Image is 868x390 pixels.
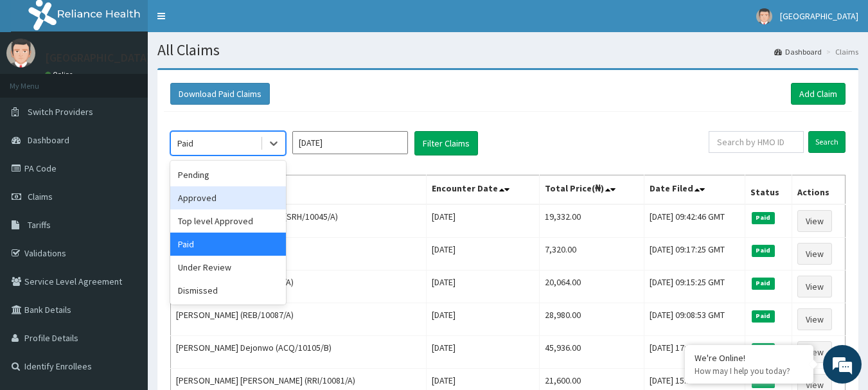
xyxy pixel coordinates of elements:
[791,83,846,105] a: Add Claim
[24,64,52,96] img: d_794563401_company_1708531726252_794563401
[797,341,832,363] a: View
[797,243,832,265] a: View
[28,134,69,146] span: Dashboard
[426,336,539,369] td: [DATE]
[170,186,286,209] div: Approved
[6,256,245,301] textarea: Type your message and hit 'Enter'
[823,46,858,57] li: Claims
[745,175,792,205] th: Status
[792,175,845,205] th: Actions
[797,308,832,330] a: View
[774,46,822,57] a: Dashboard
[171,303,427,336] td: [PERSON_NAME] (REB/10087/A)
[797,276,832,297] a: View
[157,42,858,58] h1: All Claims
[709,131,804,153] input: Search by HMO ID
[644,270,745,303] td: [DATE] 09:15:25 GMT
[752,278,775,289] span: Paid
[75,114,177,244] span: We're online!
[211,6,242,37] div: Minimize live chat window
[539,204,644,238] td: 19,332.00
[539,270,644,303] td: 20,064.00
[28,106,93,118] span: Switch Providers
[45,52,151,64] p: [GEOGRAPHIC_DATA]
[644,204,745,238] td: [DATE] 09:42:46 GMT
[45,70,76,79] a: Online
[644,336,745,369] td: [DATE] 17:38:05 GMT
[177,137,193,150] div: Paid
[752,310,775,322] span: Paid
[426,270,539,303] td: [DATE]
[752,343,775,355] span: Paid
[171,204,427,238] td: Babatunde [PERSON_NAME] (SRH/10045/A)
[28,219,51,231] span: Tariffs
[780,10,858,22] span: [GEOGRAPHIC_DATA]
[426,204,539,238] td: [DATE]
[426,175,539,205] th: Encounter Date
[28,191,53,202] span: Claims
[539,303,644,336] td: 28,980.00
[644,238,745,270] td: [DATE] 09:17:25 GMT
[170,233,286,256] div: Paid
[539,336,644,369] td: 45,936.00
[426,303,539,336] td: [DATE]
[170,83,270,105] button: Download Paid Claims
[170,163,286,186] div: Pending
[171,336,427,369] td: [PERSON_NAME] Dejonwo (ACQ/10105/B)
[797,210,832,232] a: View
[695,366,804,377] p: How may I help you today?
[292,131,408,154] input: Select Month and Year
[171,238,427,270] td: Ikpe Odeba (GTA/10069/A)
[756,8,772,24] img: User Image
[539,175,644,205] th: Total Price(₦)
[414,131,478,155] button: Filter Claims
[752,212,775,224] span: Paid
[171,270,427,303] td: [PERSON_NAME] (GTA/10045/A)
[644,303,745,336] td: [DATE] 09:08:53 GMT
[808,131,846,153] input: Search
[170,279,286,302] div: Dismissed
[644,175,745,205] th: Date Filed
[170,209,286,233] div: Top level Approved
[695,352,804,364] div: We're Online!
[426,238,539,270] td: [DATE]
[170,256,286,279] div: Under Review
[752,245,775,256] span: Paid
[539,238,644,270] td: 7,320.00
[6,39,35,67] img: User Image
[171,175,427,205] th: Name
[67,72,216,89] div: Chat with us now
